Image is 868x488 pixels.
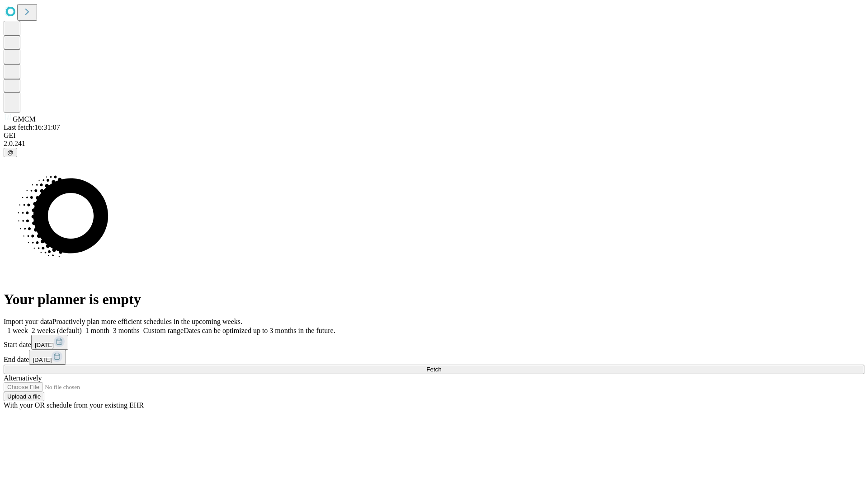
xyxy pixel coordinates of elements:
[184,327,335,334] span: Dates can be optimized up to 3 months in the future.
[426,366,441,373] span: Fetch
[7,149,14,156] span: @
[4,335,864,350] div: Start date
[35,342,54,348] span: [DATE]
[4,318,52,325] span: Import your data
[4,140,864,148] div: 2.0.241
[85,327,109,334] span: 1 month
[13,115,36,123] span: GMCM
[4,131,864,140] div: GEI
[31,335,68,350] button: [DATE]
[52,318,242,325] span: Proactively plan more efficient schedules in the upcoming weeks.
[4,291,864,308] h1: Your planner is empty
[29,350,66,365] button: [DATE]
[33,357,52,363] span: [DATE]
[32,327,82,334] span: 2 weeks (default)
[4,365,864,374] button: Fetch
[4,148,17,157] button: @
[113,327,140,334] span: 3 months
[7,327,28,334] span: 1 week
[4,350,864,365] div: End date
[4,401,144,409] span: With your OR schedule from your existing EHR
[4,392,44,401] button: Upload a file
[143,327,184,334] span: Custom range
[4,374,42,382] span: Alternatively
[4,123,60,131] span: Last fetch: 16:31:07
